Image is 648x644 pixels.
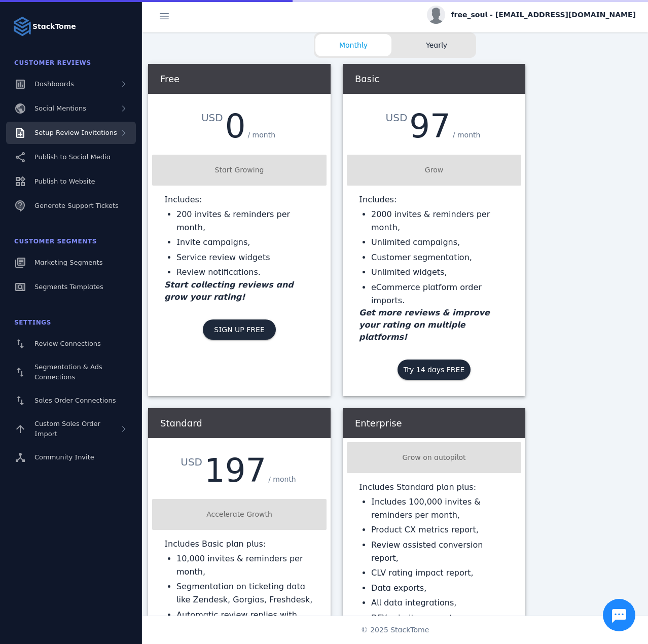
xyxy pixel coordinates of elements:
[201,110,225,125] div: USD
[156,509,322,520] div: Accelerate Growth
[371,566,509,580] li: CLV rating impact report,
[6,276,136,298] a: Segments Templates
[6,333,136,355] a: Review Connections
[371,523,509,536] li: Product CX metrics report,
[371,582,509,595] li: Data exports,
[34,283,103,291] span: Segments Templates
[12,16,32,37] img: Logo image
[355,418,402,428] span: Enterprise
[6,446,136,469] a: Community Invite
[371,266,509,279] li: Unlimited widgets,
[32,21,76,32] strong: StackTome
[204,454,266,487] div: 197
[359,308,490,342] em: Get more reviews & improve your rating on multiple platforms!
[409,110,450,142] div: 97
[6,170,136,193] a: Publish to Website
[156,165,322,175] div: Start Growing
[14,238,97,245] span: Customer Segments
[164,280,294,302] em: Start collecting reviews and grow your rating!
[315,40,391,51] span: Monthly
[34,420,100,438] span: Custom Sales Order Import
[451,128,483,142] div: / month
[361,625,429,635] span: © 2025 StackTome
[34,363,102,381] span: Segmentation & Ads Connections
[34,129,117,136] span: Setup Review Invitations
[225,110,246,142] div: 0
[14,59,91,66] span: Customer Reviews
[399,40,475,51] span: Yearly
[451,10,636,20] span: free_soul - [EMAIL_ADDRESS][DOMAIN_NAME]
[371,495,509,521] li: Includes 100,000 invites & reminders per month,
[34,202,119,209] span: Generate Support Tickets
[371,251,509,264] li: Customer segmentation,
[34,80,74,88] span: Dashboards
[214,326,264,333] span: SIGN UP FREE
[351,452,517,463] div: Grow on autopilot
[427,6,636,24] button: free_soul - [EMAIL_ADDRESS][DOMAIN_NAME]
[34,153,111,161] span: Publish to Social Media
[181,454,204,470] div: USD
[245,128,277,142] div: / month
[34,177,95,185] span: Publish to Website
[34,104,86,112] span: Social Mentions
[6,389,136,412] a: Sales Order Connections
[371,596,509,610] li: All data integrations,
[34,340,101,347] span: Review Connections
[371,539,509,564] li: Review assisted conversion report,
[176,266,314,279] li: Review notifications.
[6,252,136,274] a: Marketing Segments
[355,74,379,84] span: Basic
[160,418,202,428] span: Standard
[176,552,314,578] li: 10,000 invites & reminders per month,
[266,472,298,487] div: / month
[176,236,314,249] li: Invite campaigns,
[427,6,445,24] img: profile.jpg
[359,481,509,493] p: Includes Standard plan plus:
[6,195,136,217] a: Generate Support Tickets
[176,208,314,234] li: 200 invites & reminders per month,
[351,165,517,175] div: Grow
[176,580,314,606] li: Segmentation on ticketing data like Zendesk, Gorgias, Freshdesk,
[34,397,116,404] span: Sales Order Connections
[371,208,509,234] li: 2000 invites & reminders per month,
[6,357,136,387] a: Segmentation & Ads Connections
[34,453,94,461] span: Community Invite
[160,74,179,84] span: Free
[371,612,509,625] li: DFY priority support.
[176,251,314,264] li: Service review widgets
[34,259,102,266] span: Marketing Segments
[359,194,509,206] p: Includes:
[386,110,410,125] div: USD
[164,194,314,206] p: Includes:
[203,319,276,340] button: SIGN UP FREE
[371,236,509,249] li: Unlimited campaigns,
[398,360,471,380] button: Try 14 days FREE
[164,538,314,550] p: Includes Basic plan plus:
[404,366,465,373] span: Try 14 days FREE
[6,146,136,168] a: Publish to Social Media
[176,609,314,634] li: Automatic review replies with ChatGPT AI,
[371,281,509,307] li: eCommerce platform order imports.
[14,319,51,326] span: Settings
